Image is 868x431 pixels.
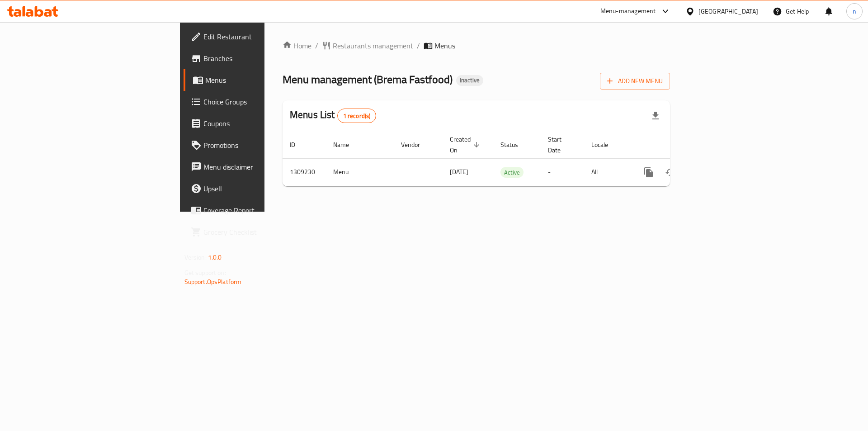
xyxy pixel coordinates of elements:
[184,69,325,91] a: Menus
[541,158,584,186] td: -
[698,6,758,16] div: [GEOGRAPHIC_DATA]
[184,221,325,243] a: Grocery Checklist
[500,167,524,178] span: Active
[853,6,856,16] span: n
[184,134,325,156] a: Promotions
[290,108,376,123] h2: Menus List
[203,205,318,216] span: Coverage Report
[184,113,325,134] a: Coupons
[203,161,318,172] span: Menu disclaimer
[184,26,325,47] a: Edit Restaurant
[203,31,318,42] span: Edit Restaurant
[184,276,242,288] a: Support.OpsPlatform
[184,47,325,69] a: Branches
[450,166,468,178] span: [DATE]
[417,40,420,51] li: /
[283,69,453,90] span: Menu management ( Brema Fastfood )
[333,40,413,51] span: Restaurants management
[631,131,732,159] th: Actions
[203,183,318,194] span: Upsell
[456,76,483,84] span: Inactive
[203,227,318,237] span: Grocery Checklist
[184,156,325,178] a: Menu disclaimer
[283,40,670,51] nav: breadcrumb
[434,40,455,51] span: Menus
[322,40,413,51] a: Restaurants management
[600,73,670,90] button: Add New Menu
[203,140,318,151] span: Promotions
[591,139,620,150] span: Locale
[333,139,361,150] span: Name
[203,53,318,64] span: Branches
[203,96,318,107] span: Choice Groups
[337,109,377,123] div: Total records count
[450,134,482,156] span: Created On
[584,158,631,186] td: All
[645,105,666,127] div: Export file
[290,139,307,150] span: ID
[184,91,325,113] a: Choice Groups
[326,158,394,186] td: Menu
[184,178,325,199] a: Upsell
[638,161,660,183] button: more
[203,118,318,129] span: Coupons
[660,161,681,183] button: Change Status
[184,199,325,221] a: Coverage Report
[208,251,222,263] span: 1.0.0
[456,75,483,86] div: Inactive
[607,76,663,87] span: Add New Menu
[184,251,207,263] span: Version:
[401,139,432,150] span: Vendor
[500,139,530,150] span: Status
[338,112,376,120] span: 1 record(s)
[205,75,318,85] span: Menus
[184,267,226,279] span: Get support on:
[283,131,732,186] table: enhanced table
[548,134,573,156] span: Start Date
[600,6,656,17] div: Menu-management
